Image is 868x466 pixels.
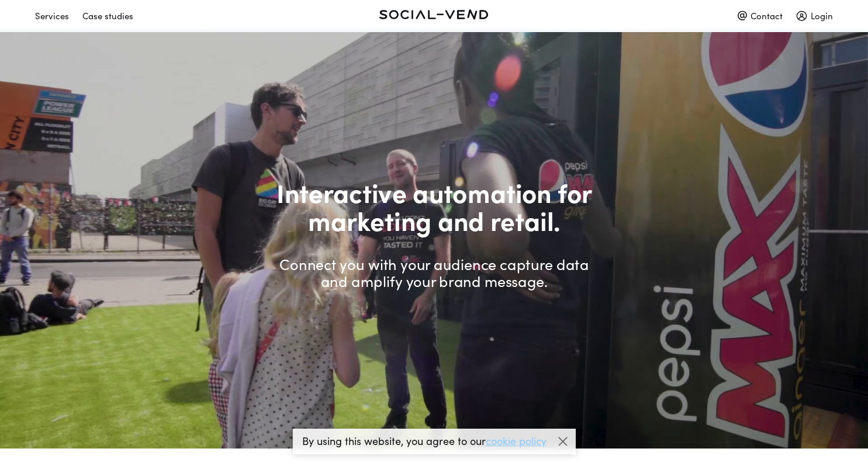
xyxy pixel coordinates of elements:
p: By using this website, you agree to our [302,436,547,446]
div: Login [796,5,833,26]
a: Case studies [82,5,147,17]
a: cookie policy [486,433,547,448]
div: Contact [738,5,783,26]
h1: Interactive automation for marketing and retail. [275,177,594,234]
p: Connect you with your audience capture data and amplify your brand message. [275,256,594,288]
div: Services [35,5,69,26]
div: Case studies [82,5,133,26]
